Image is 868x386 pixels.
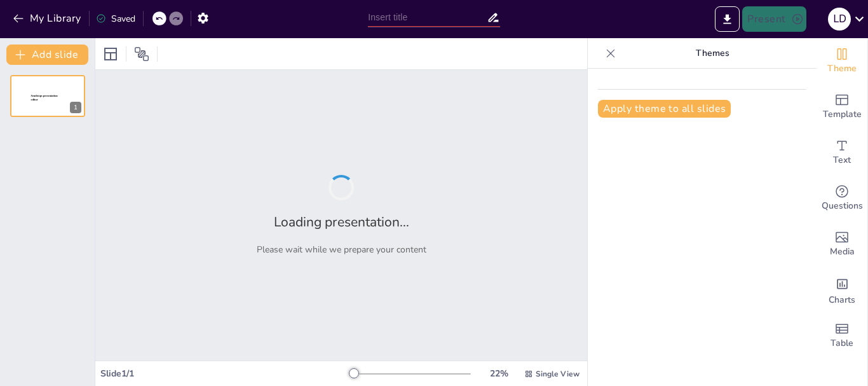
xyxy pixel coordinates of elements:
[274,213,409,231] h2: Loading presentation...
[6,45,88,65] button: Add slide
[817,38,867,84] div: Change the overall theme
[742,6,806,32] button: Present
[134,46,149,62] span: Position
[828,8,851,31] div: L D
[829,293,855,307] span: Charts
[817,267,867,313] div: Add charts and graphs
[715,6,740,32] button: Export to PowerPoint
[100,44,121,64] div: Layout
[827,62,857,76] span: Theme
[823,107,862,121] span: Template
[817,176,867,221] div: Get real-time input from your audience
[817,84,867,130] div: Add ready made slides
[621,38,804,69] p: Themes
[484,368,514,380] div: 22 %
[70,102,81,113] div: 1
[831,336,853,350] span: Table
[10,75,85,117] div: 1
[833,153,851,167] span: Text
[536,369,580,379] span: Single View
[817,221,867,267] div: Add images, graphics, shapes or video
[96,13,135,25] div: Saved
[31,95,58,102] span: Sendsteps presentation editor
[10,8,86,29] button: My Library
[828,6,851,32] button: L D
[368,8,487,27] input: Insert title
[100,368,349,380] div: Slide 1 / 1
[598,100,731,118] button: Apply theme to all slides
[830,245,855,259] span: Media
[822,199,863,213] span: Questions
[257,244,426,256] p: Please wait while we prepare your content
[817,313,867,359] div: Add a table
[817,130,867,176] div: Add text boxes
